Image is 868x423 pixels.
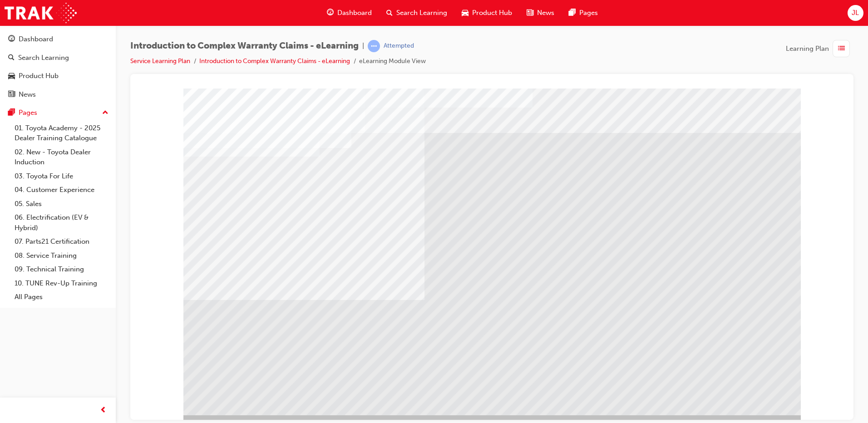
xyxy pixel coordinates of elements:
[19,34,53,44] div: Dashboard
[11,197,112,211] a: 05. Sales
[4,104,112,121] button: Pages
[4,86,112,103] a: News
[19,89,36,100] div: News
[199,57,350,65] a: Introduction to Complex Warranty Claims - eLearning
[11,145,112,169] a: 02. New - Toyota Dealer Induction
[337,8,372,18] span: Dashboard
[4,29,112,104] button: DashboardSearch LearningProduct HubNews
[11,169,112,183] a: 03. Toyota For Life
[519,4,562,22] a: news-iconNews
[18,53,69,63] div: Search Learning
[130,57,190,65] a: Service Learning Plan
[4,49,112,66] a: Search Learning
[11,276,112,290] a: 10. TUNE Rev-Up Training
[11,183,112,197] a: 04. Customer Experience
[384,42,414,50] div: Attempted
[19,108,37,118] div: Pages
[386,7,393,19] span: search-icon
[4,68,112,84] a: Product Hub
[11,262,112,276] a: 09. Technical Training
[537,8,554,18] span: News
[462,7,469,19] span: car-icon
[11,211,112,235] a: 06. Electrification (EV & Hybrid)
[362,41,364,51] span: |
[4,31,112,48] a: Dashboard
[454,4,519,22] a: car-iconProduct Hub
[102,107,108,119] span: up-icon
[11,121,112,145] a: 01. Toyota Academy - 2025 Dealer Training Catalogue
[8,91,15,99] span: news-icon
[527,7,533,19] span: news-icon
[11,249,112,263] a: 08. Service Training
[8,35,15,44] span: guage-icon
[11,235,112,249] a: 07. Parts21 Certification
[8,54,15,62] span: search-icon
[852,8,859,18] span: JL
[5,3,77,23] img: Trak
[8,109,15,117] span: pages-icon
[472,8,512,18] span: Product Hub
[11,290,112,304] a: All Pages
[848,5,863,21] button: JL
[327,7,334,19] span: guage-icon
[786,44,829,54] span: Learning Plan
[396,8,447,18] span: Search Learning
[368,40,380,52] span: learningRecordVerb_ATTEMPT-icon
[379,4,454,22] a: search-iconSearch Learning
[100,405,107,416] span: prev-icon
[130,41,359,51] span: Introduction to Complex Warranty Claims - eLearning
[19,71,59,81] div: Product Hub
[579,8,598,18] span: Pages
[562,4,605,22] a: pages-iconPages
[569,7,576,19] span: pages-icon
[359,56,426,67] li: eLearning Module View
[8,72,15,80] span: car-icon
[320,4,379,22] a: guage-iconDashboard
[786,40,853,57] button: Learning Plan
[838,43,845,54] span: list-icon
